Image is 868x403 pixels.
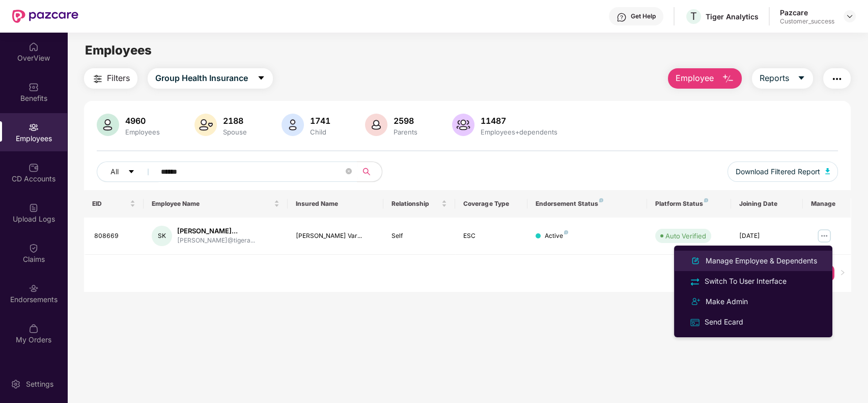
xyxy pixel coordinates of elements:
[839,270,846,276] span: right
[455,190,527,218] th: Coverage Type
[463,231,519,241] div: ESC
[704,198,708,202] img: svg+xml;base64,PHN2ZyB4bWxucz0iaHR0cDovL3d3dy53My5vcmcvMjAwMC9zdmciIHdpZHRoPSI4IiBoZWlnaHQ9IjgiIH...
[383,190,455,218] th: Relationship
[194,114,217,136] img: svg+xml;base64,PHN2ZyB4bWxucz0iaHR0cDovL3d3dy53My5vcmcvMjAwMC9zdmciIHhtbG5zOnhsaW5rPSJodHRwOi8vd3...
[704,255,819,266] div: Manage Employee & Dependents
[128,168,135,176] span: caret-down
[631,12,656,20] div: Get Help
[94,231,136,241] div: 808669
[704,296,750,307] div: Make Admin
[144,190,287,218] th: Employee Name
[536,200,639,208] div: Endorsement Status
[689,295,702,308] img: svg+xml;base64,PHN2ZyB4bWxucz0iaHR0cDovL3d3dy53My5vcmcvMjAwMC9zdmciIHdpZHRoPSIyNCIgaGVpZ2h0PSIyNC...
[703,316,745,328] div: Send Ecard
[479,128,559,136] div: Employees+dependents
[177,236,255,246] div: [PERSON_NAME]@tigera...
[346,168,352,174] span: close-circle
[391,128,419,136] div: Parents
[29,324,39,334] img: svg+xml;base64,PHN2ZyBpZD0iTXlfT3JkZXJzIiBkYXRhLW5hbWU9Ik15IE9yZGVycyIgeG1sbnM9Imh0dHA6Ly93d3cudz...
[84,190,144,218] th: EID
[564,230,568,234] img: svg+xml;base64,PHN2ZyB4bWxucz0iaHR0cDovL3d3dy53My5vcmcvMjAwMC9zdmciIHdpZHRoPSI4IiBoZWlnaHQ9IjgiIH...
[85,43,152,58] span: Employees
[107,72,130,85] span: Filters
[834,265,851,281] button: right
[599,198,603,202] img: svg+xml;base64,PHN2ZyB4bWxucz0iaHR0cDovL3d3dy53My5vcmcvMjAwMC9zdmciIHdpZHRoPSI4IiBoZWlnaHQ9IjgiIH...
[760,72,789,85] span: Reports
[391,116,419,126] div: 2598
[346,167,352,177] span: close-circle
[617,12,627,22] img: svg+xml;base64,PHN2ZyBpZD0iSGVscC0zMngzMiIgeG1sbnM9Imh0dHA6Ly93d3cudzMub3JnLzIwMDAvc3ZnIiB3aWR0aD...
[92,73,104,85] img: svg+xml;base64,PHN2ZyB4bWxucz0iaHR0cDovL3d3dy53My5vcmcvMjAwMC9zdmciIHdpZHRoPSIyNCIgaGVpZ2h0PSIyNC...
[703,276,789,287] div: Switch To User Interface
[97,114,119,136] img: svg+xml;base64,PHN2ZyB4bWxucz0iaHR0cDovL3d3dy53My5vcmcvMjAwMC9zdmciIHhtbG5zOnhsaW5rPSJodHRwOi8vd3...
[731,190,803,218] th: Joining Date
[780,17,834,25] div: Customer_success
[706,12,759,21] div: Tiger Analytics
[668,68,742,89] button: Employee
[831,73,843,85] img: svg+xml;base64,PHN2ZyB4bWxucz0iaHR0cDovL3d3dy53My5vcmcvMjAwMC9zdmciIHdpZHRoPSIyNCIgaGVpZ2h0PSIyNC...
[780,8,834,17] div: Pazcare
[29,203,39,213] img: svg+xml;base64,PHN2ZyBpZD0iVXBsb2FkX0xvZ3MiIGRhdGEtbmFtZT0iVXBsb2FkIExvZ3MiIHhtbG5zPSJodHRwOi8vd3...
[29,122,39,132] img: svg+xml;base64,PHN2ZyBpZD0iRW1wbG95ZWVzIiB4bWxucz0iaHR0cDovL3d3dy53My5vcmcvMjAwMC9zdmciIHdpZHRoPS...
[29,163,39,173] img: svg+xml;base64,PHN2ZyBpZD0iQ0RfQWNjb3VudHMiIGRhdGEtbmFtZT0iQ0QgQWNjb3VudHMiIHhtbG5zPSJodHRwOi8vd3...
[816,228,832,244] img: manageButton
[11,379,21,389] img: svg+xml;base64,PHN2ZyBpZD0iU2V0dGluZy0yMHgyMCIgeG1sbnM9Imh0dHA6Ly93d3cudzMub3JnLzIwMDAvc3ZnIiB3aW...
[357,162,382,182] button: search
[308,128,332,136] div: Child
[29,42,39,52] img: svg+xml;base64,PHN2ZyBpZD0iSG9tZSIgeG1sbnM9Imh0dHA6Ly93d3cudzMub3JnLzIwMDAvc3ZnIiB3aWR0aD0iMjAiIG...
[834,265,851,281] li: Next Page
[655,200,723,208] div: Platform Status
[479,116,559,126] div: 11487
[29,283,39,293] img: svg+xml;base64,PHN2ZyBpZD0iRW5kb3JzZW1lbnRzIiB4bWxucz0iaHR0cDovL3d3dy53My5vcmcvMjAwMC9zdmciIHdpZH...
[221,116,249,126] div: 2188
[155,72,248,85] span: Group Health Insurance
[123,128,162,136] div: Employees
[29,243,39,253] img: svg+xml;base64,PHN2ZyBpZD0iQ2xhaW0iIHhtbG5zPSJodHRwOi8vd3d3LnczLm9yZy8yMDAwL3N2ZyIgd2lkdGg9IjIwIi...
[296,231,375,241] div: [PERSON_NAME] Var...
[736,166,820,177] span: Download Filtered Report
[365,114,387,136] img: svg+xml;base64,PHN2ZyB4bWxucz0iaHR0cDovL3d3dy53My5vcmcvMjAwMC9zdmciIHhtbG5zOnhsaW5rPSJodHRwOi8vd3...
[357,168,377,176] span: search
[288,190,383,218] th: Insured Name
[803,190,851,218] th: Manage
[148,68,273,89] button: Group Health Insurancecaret-down
[752,68,813,89] button: Reportscaret-down
[391,231,447,241] div: Self
[152,200,271,208] span: Employee Name
[123,116,162,126] div: 4960
[282,114,304,136] img: svg+xml;base64,PHN2ZyB4bWxucz0iaHR0cDovL3d3dy53My5vcmcvMjAwMC9zdmciIHhtbG5zOnhsaW5rPSJodHRwOi8vd3...
[97,162,159,182] button: Allcaret-down
[84,68,137,89] button: Filters
[257,74,265,83] span: caret-down
[689,317,701,328] img: svg+xml;base64,PHN2ZyB4bWxucz0iaHR0cDovL3d3dy53My5vcmcvMjAwMC9zdmciIHdpZHRoPSIxNiIgaGVpZ2h0PSIxNi...
[452,114,474,136] img: svg+xml;base64,PHN2ZyB4bWxucz0iaHR0cDovL3d3dy53My5vcmcvMjAwMC9zdmciIHhtbG5zOnhsaW5rPSJodHRwOi8vd3...
[152,226,172,246] div: SK
[739,231,795,241] div: [DATE]
[825,168,830,174] img: svg+xml;base64,PHN2ZyB4bWxucz0iaHR0cDovL3d3dy53My5vcmcvMjAwMC9zdmciIHhtbG5zOnhsaW5rPSJodHRwOi8vd3...
[689,276,701,287] img: svg+xml;base64,PHN2ZyB4bWxucz0iaHR0cDovL3d3dy53My5vcmcvMjAwMC9zdmciIHdpZHRoPSIyNCIgaGVpZ2h0PSIyNC...
[545,231,568,241] div: Active
[92,200,128,208] span: EID
[727,162,838,182] button: Download Filtered Report
[722,73,734,85] img: svg+xml;base64,PHN2ZyB4bWxucz0iaHR0cDovL3d3dy53My5vcmcvMjAwMC9zdmciIHhtbG5zOnhsaW5rPSJodHRwOi8vd3...
[221,128,249,136] div: Spouse
[690,10,697,22] span: T
[12,10,78,23] img: New Pazcare Logo
[665,231,706,241] div: Auto Verified
[23,379,57,389] div: Settings
[308,116,332,126] div: 1741
[797,74,805,83] span: caret-down
[29,82,39,92] img: svg+xml;base64,PHN2ZyBpZD0iQmVuZWZpdHMiIHhtbG5zPSJodHRwOi8vd3d3LnczLm9yZy8yMDAwL3N2ZyIgd2lkdGg9Ij...
[689,255,702,267] img: svg+xml;base64,PHN2ZyB4bWxucz0iaHR0cDovL3d3dy53My5vcmcvMjAwMC9zdmciIHhtbG5zOnhsaW5rPSJodHRwOi8vd3...
[846,12,854,20] img: svg+xml;base64,PHN2ZyBpZD0iRHJvcGRvd24tMzJ4MzIiIHhtbG5zPSJodHRwOi8vd3d3LnczLm9yZy8yMDAwL3N2ZyIgd2...
[177,226,255,236] div: [PERSON_NAME]...
[391,200,439,208] span: Relationship
[676,72,714,85] span: Employee
[110,166,119,177] span: All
